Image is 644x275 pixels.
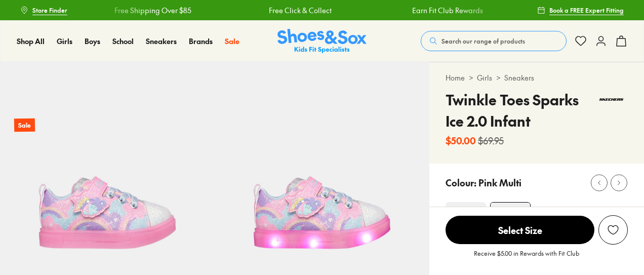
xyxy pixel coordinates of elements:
a: Sale [225,36,239,47]
a: Free Click & Collect [269,5,332,16]
a: Shop All [17,36,45,47]
p: Pink Multi [478,176,521,189]
span: Store Finder [32,6,67,15]
a: School [112,36,134,47]
img: 4-511489_1 [446,202,486,243]
a: Sneakers [504,72,534,83]
img: 4-527731_1 [491,203,530,242]
a: Book a FREE Expert Fitting [537,1,624,19]
a: Home [446,72,465,83]
span: Search our range of products [441,36,525,46]
p: Colour: [446,176,476,189]
a: Girls [57,36,72,47]
a: Free Shipping Over $85 [114,5,191,16]
h4: Twinkle Toes Sparks Ice 2.0 Infant [446,89,595,132]
a: Earn Fit Club Rewards [412,5,483,16]
p: Receive $5.00 in Rewards with Fit Club [474,249,579,267]
img: Vendor logo [595,89,628,110]
a: Store Finder [20,1,67,19]
p: Sale [14,119,35,132]
button: Search our range of products [421,31,567,51]
img: SNS_Logo_Responsive.svg [277,29,367,54]
b: $50.00 [446,134,476,147]
a: Shoes & Sox [277,29,367,54]
a: Sneakers [146,36,177,47]
button: Add to Wishlist [598,215,628,245]
button: Select Size [446,215,594,245]
div: > > [446,72,628,83]
span: Book a FREE Expert Fitting [549,6,624,15]
a: Girls [477,72,492,83]
a: Boys [85,36,100,47]
s: $69.95 [478,134,504,147]
a: Brands [189,36,213,47]
span: Select Size [446,216,594,244]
